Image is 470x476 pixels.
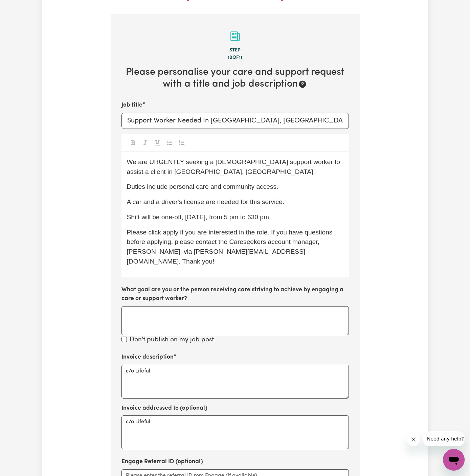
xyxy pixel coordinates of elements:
span: Shift will be one-off, [DATE], from 5 pm to 630 pm [127,213,269,221]
button: Toggle undefined [153,138,162,147]
iframe: Button to launch messaging window [443,449,465,471]
div: Step [121,47,349,54]
label: Don't publish on my job post [130,335,214,345]
button: Toggle undefined [140,138,150,147]
span: Please click apply if you are interested in the role. If you have questions before applying, plea... [127,229,334,265]
iframe: Close message [407,433,420,446]
label: Invoice addressed to (optional) [121,404,207,413]
button: Toggle undefined [177,138,186,147]
label: Engage Referral ID (optional) [121,457,203,466]
h2: Please personalise your care and support request with a title and job description [121,67,349,90]
span: A car and a driver's license are needed for this service. [127,198,284,205]
textarea: c/o Lifeful [121,415,349,449]
input: e.g. Care worker needed in North Sydney for aged care [121,113,349,129]
button: Toggle undefined [128,138,138,147]
label: What goal are you or the person receiving care striving to achieve by engaging a care or support ... [121,286,349,303]
label: Job title [121,101,142,110]
iframe: Message from company [423,431,465,446]
label: Invoice description [121,353,174,362]
div: 10 of 11 [121,54,349,62]
span: Duties include personal care and community access. [127,183,278,190]
span: We are URGENTLY seeking a [DEMOGRAPHIC_DATA] support worker to assist a client in [GEOGRAPHIC_DAT... [127,158,342,175]
button: Toggle undefined [165,138,174,147]
textarea: c/o Lifeful [121,365,349,399]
